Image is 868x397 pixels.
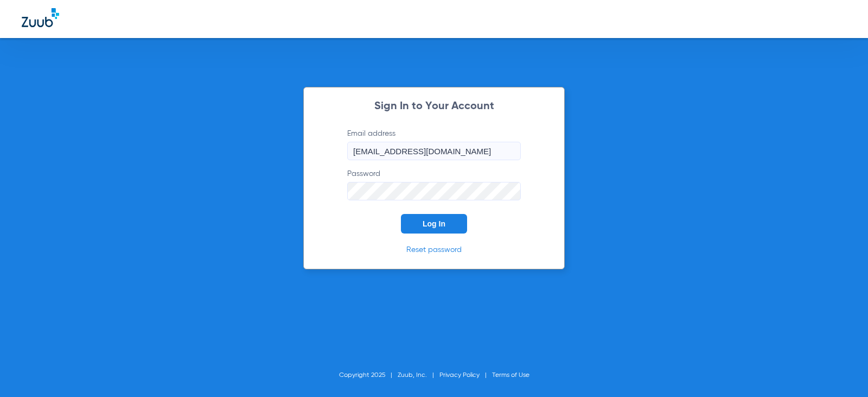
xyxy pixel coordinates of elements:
[492,372,529,379] a: Terms of Use
[398,370,439,381] li: Zuub, Inc.
[22,8,59,27] img: Zuub Logo
[347,168,521,200] label: Password
[347,182,521,200] input: Password
[401,214,467,234] button: Log In
[339,370,398,381] li: Copyright 2025
[406,246,462,254] a: Reset password
[439,372,480,379] a: Privacy Policy
[347,128,521,160] label: Email address
[347,142,521,160] input: Email address
[331,101,537,112] h2: Sign In to Your Account
[423,219,445,228] span: Log In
